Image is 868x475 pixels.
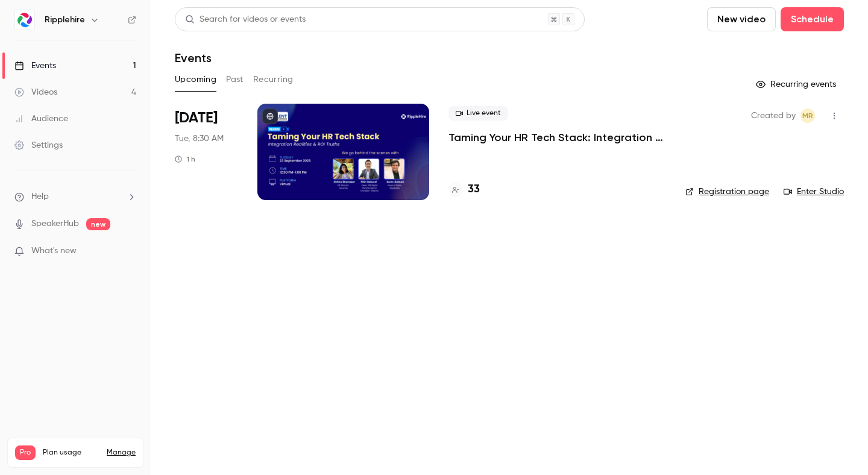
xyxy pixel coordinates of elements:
[15,445,36,460] span: Pro
[45,14,85,26] h6: Ripplehire
[122,246,136,257] iframe: Noticeable Trigger
[175,133,224,145] span: Tue, 8:30 AM
[14,139,63,151] div: Settings
[175,70,216,89] button: Upcoming
[784,186,844,198] a: Enter Studio
[185,13,306,26] div: Search for videos or events
[448,130,666,145] a: Taming Your HR Tech Stack: Integration Realities and ROI Truths
[253,70,294,89] button: Recurring
[86,218,110,230] span: new
[175,104,238,200] div: Sep 23 Tue, 12:00 PM (Asia/Calcutta)
[31,190,49,203] span: Help
[468,181,480,198] h4: 33
[31,218,79,230] a: SpeakerHub
[14,86,57,98] div: Videos
[226,70,244,89] button: Past
[14,113,68,125] div: Audience
[107,448,136,458] a: Manage
[751,109,796,123] span: Created by
[15,10,34,30] img: Ripplehire
[448,106,508,121] span: Live event
[14,60,56,72] div: Events
[781,7,844,31] button: Schedule
[802,109,813,123] span: MR
[800,109,815,123] span: Marketing RippleHire
[750,75,844,94] button: Recurring events
[175,154,195,164] div: 1 h
[685,186,769,198] a: Registration page
[448,181,480,198] a: 33
[31,245,77,257] span: What's new
[14,190,136,203] li: help-dropdown-opener
[707,7,776,31] button: New video
[175,109,218,128] span: [DATE]
[175,51,212,65] h1: Events
[43,448,99,458] span: Plan usage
